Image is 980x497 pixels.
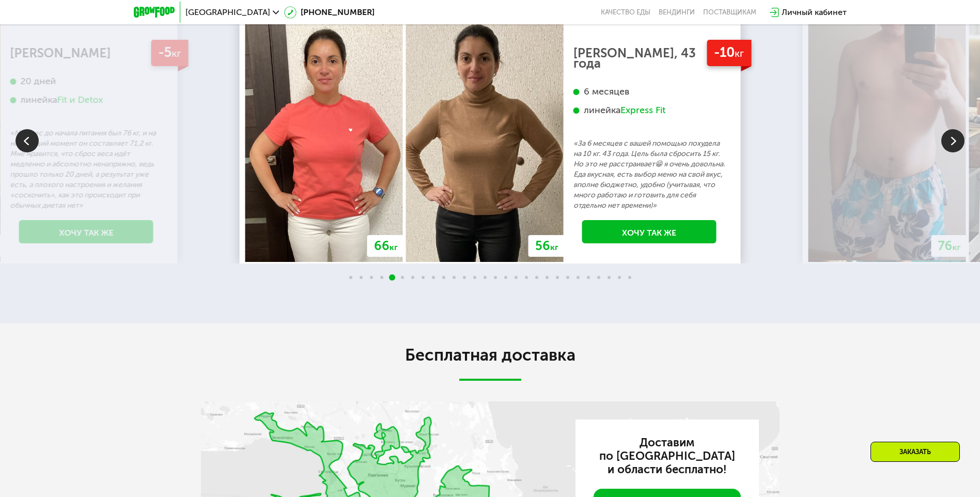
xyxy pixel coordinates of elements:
div: 20 дней [10,75,162,87]
div: Fit и Detox [57,94,103,106]
div: -10 [707,40,751,66]
span: кг [550,242,558,252]
div: [PERSON_NAME], 43 года [573,48,725,69]
span: [GEOGRAPHIC_DATA] [185,8,270,17]
div: 66 [367,235,405,257]
p: «За 6 месяцев с вашей помощью похудела на 10 кг. 43 года. Цель была сбросить 15 кг. Но это не рас... [573,138,725,211]
div: Express Fit [620,104,665,116]
div: линейка [10,94,162,106]
a: Качество еды [601,8,650,17]
p: «Мой вес до начала питания был 76 кг, и на настоящий момент он составляет 71,2 кг. Мне нравится, ... [10,128,162,211]
img: Slide left [15,129,39,152]
span: кг [735,48,744,59]
span: кг [953,242,961,252]
div: Личный кабинет [782,6,847,19]
div: -5 [151,40,188,66]
div: [PERSON_NAME] [10,48,162,58]
div: поставщикам [703,8,756,17]
div: 6 месяцев [573,86,725,98]
span: кг [172,48,181,59]
a: [PHONE_NUMBER] [284,6,375,19]
h2: Бесплатная доставка [201,345,780,365]
div: линейка [573,104,725,116]
div: Заказать [870,442,960,462]
span: кг [390,242,398,252]
a: Вендинги [659,8,695,17]
div: 76 [931,235,968,257]
a: Хочу так же [19,220,153,243]
a: Хочу так же [582,220,717,243]
div: 56 [528,235,565,257]
img: Slide right [941,129,965,152]
h3: Доставим по [GEOGRAPHIC_DATA] и области бесплатно! [594,436,741,476]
